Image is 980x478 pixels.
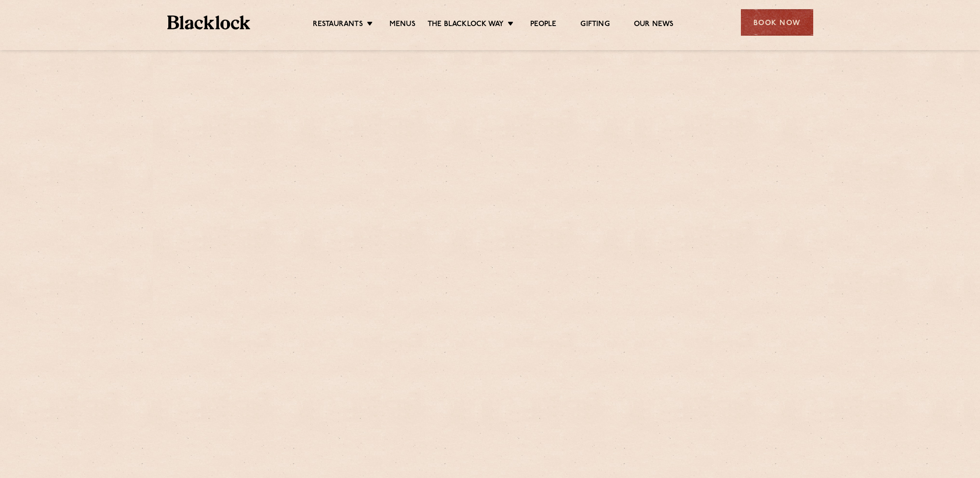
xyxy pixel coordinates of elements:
a: People [530,20,556,30]
a: Menus [389,20,416,30]
div: Book Now [741,9,813,36]
a: The Blacklock Way [428,20,504,30]
a: Our News [634,20,674,30]
a: Restaurants [313,20,363,30]
img: BL_Textured_Logo-footer-cropped.svg [167,15,251,29]
a: Gifting [580,20,609,30]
